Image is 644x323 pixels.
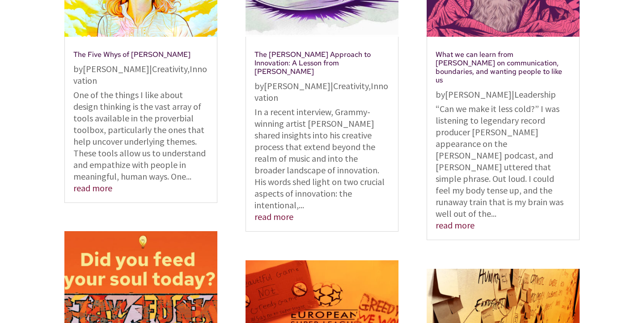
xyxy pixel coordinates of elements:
a: The Five Whys of [PERSON_NAME] [73,50,191,59]
a: Creativity [333,80,369,91]
a: [PERSON_NAME] [264,80,330,91]
p: by | [436,89,571,100]
a: read more [254,211,293,222]
a: Innovation [73,63,207,86]
a: [PERSON_NAME] [83,63,149,74]
a: Innovation [254,80,388,103]
a: What we can learn from [PERSON_NAME] on communication, boundaries, and wanting people to like us [436,50,562,85]
a: read more [73,182,112,194]
a: Creativity [152,63,187,74]
p: by | , [254,80,390,103]
a: Leadership [514,89,556,100]
a: [PERSON_NAME] [445,89,512,100]
p: In a recent interview, Grammy-winning artist [PERSON_NAME] shared insights into his creative proc... [254,106,390,211]
a: The [PERSON_NAME] Approach to Innovation: A Lesson from [PERSON_NAME] [254,50,371,76]
a: read more [436,220,475,231]
p: One of the things I like about design thinking is the vast array of tools available in the prover... [73,89,208,182]
p: by | , [73,63,208,86]
p: “Can we make it less cold?” I was listening to legendary record producer [PERSON_NAME] appearance... [436,103,571,220]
